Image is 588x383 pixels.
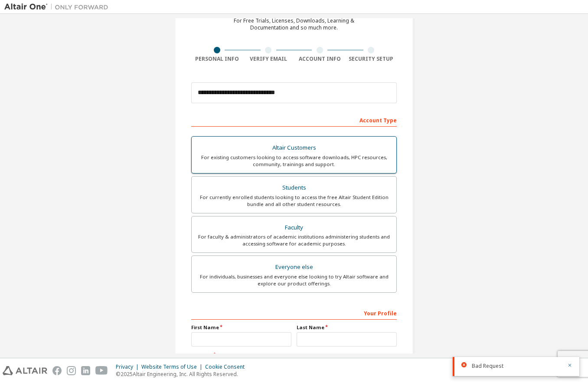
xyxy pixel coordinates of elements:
div: Students [197,182,391,194]
label: Job Title [191,352,397,359]
label: First Name [191,324,291,331]
div: Cookie Consent [205,363,250,370]
img: instagram.svg [67,366,76,375]
div: Verify Email [243,56,294,62]
img: facebook.svg [52,366,62,375]
img: altair_logo.svg [3,366,47,375]
p: © 2025 Altair Engineering, Inc. All Rights Reserved. [116,370,250,378]
label: Last Name [297,324,397,331]
div: Altair Customers [197,142,391,154]
img: youtube.svg [95,366,108,375]
div: For faculty & administrators of academic institutions administering students and accessing softwa... [197,233,391,247]
div: Your Profile [191,306,397,320]
div: For currently enrolled students looking to access the free Altair Student Edition bundle and all ... [197,194,391,208]
div: Website Terms of Use [141,363,205,370]
div: Faculty [197,222,391,234]
div: Account Type [191,113,397,127]
div: Privacy [116,363,141,370]
div: For Free Trials, Licenses, Downloads, Learning & Documentation and so much more. [234,17,354,31]
div: For existing customers looking to access software downloads, HPC resources, community, trainings ... [197,154,391,168]
div: Account Info [294,56,346,62]
img: linkedin.svg [81,366,90,375]
div: Security Setup [346,56,397,62]
img: Altair One [4,3,113,11]
div: Personal Info [191,56,243,62]
span: Bad Request [472,363,503,370]
div: Everyone else [197,261,391,273]
div: For individuals, businesses and everyone else looking to try Altair software and explore our prod... [197,273,391,287]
